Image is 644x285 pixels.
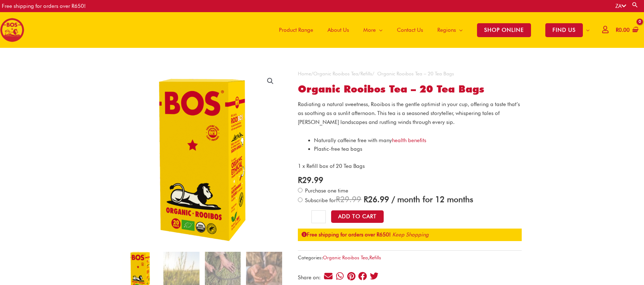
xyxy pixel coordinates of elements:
div: Share on facebook [358,271,368,281]
input: Subscribe for / month for 12 months [298,197,303,202]
span: R [364,194,368,204]
span: 26.99 [364,194,389,204]
a: Home [298,71,311,76]
a: Regions [430,12,470,48]
h1: Organic Rooibos Tea – 20 Tea Bags [298,83,522,95]
span: R [336,194,340,204]
span: Regions [437,19,456,41]
span: R [298,175,302,185]
input: Purchase one time [298,188,303,192]
a: Search button [631,1,639,8]
a: Product Range [272,12,320,48]
span: Contact Us [397,19,423,41]
span: Plastic-free tea bags [314,146,362,152]
span: Product Range [279,19,313,41]
div: Share on email [324,271,333,281]
strong: Free shipping for orders over R650! [301,231,391,238]
a: More [356,12,390,48]
nav: Breadcrumb [298,69,522,78]
p: 1 x Refill box of 20 Tea Bags [298,162,522,171]
span: Purchase one time [304,187,348,194]
img: BOS organic rooibos tea 20 tea bags [122,69,282,247]
a: health benefits [392,137,426,144]
p: Radiating a natural sweetness, Rooibos is the gentle optimist in your cup, offering a taste that’... [298,100,522,126]
nav: Site Navigation [266,12,597,48]
a: Keep Shopping [392,231,429,238]
span: More [363,19,376,41]
a: Contact Us [390,12,430,48]
input: Product quantity [311,210,325,223]
span: About Us [328,19,349,41]
div: Share on: [298,275,323,280]
a: View full-screen image gallery [264,75,277,87]
a: Organic Rooibos Tea [313,71,358,76]
bdi: 29.99 [298,175,323,185]
span: Subscribe for [304,197,473,204]
span: Naturally caffeine free with many [314,137,426,144]
button: Add to Cart [331,210,384,223]
a: Organic Rooibos Tea [323,255,368,260]
span: R [616,27,619,33]
span: 29.99 [336,194,361,204]
span: Categories: , [298,253,381,262]
a: ZA [615,3,626,9]
img: Organic Rooibos Tea - 20 Tea Bags - Image 2 [282,69,442,229]
div: Share on whatsapp [335,271,345,281]
a: SHOP ONLINE [470,12,538,48]
a: About Us [320,12,356,48]
a: Refills [369,255,381,260]
div: Share on pinterest [346,271,356,281]
div: Share on twitter [369,271,379,281]
span: SHOP ONLINE [477,23,531,37]
span: FIND US [545,23,583,37]
a: View Shopping Cart, empty [614,22,639,38]
bdi: 0.00 [616,27,630,33]
span: / month for 12 months [392,194,473,204]
a: Refills [360,71,372,76]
